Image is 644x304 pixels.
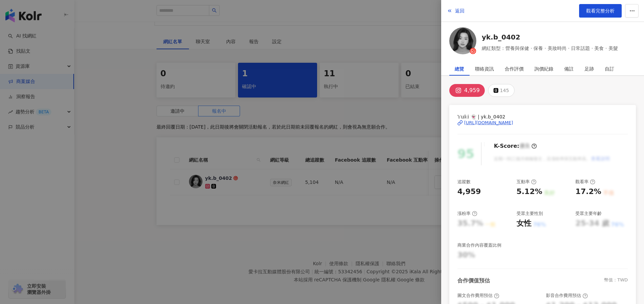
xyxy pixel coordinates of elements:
[575,211,602,217] div: 受眾主要年齡
[482,45,618,52] span: 網紅類型：營養與保健 · 保養 · 美妝時尚 · 日常話題 · 美食 · 美髮
[500,86,509,95] div: 145
[457,293,499,299] div: 圖文合作費用預估
[586,8,615,13] span: 觀看完整分析
[564,62,574,76] div: 備註
[579,4,622,18] a: 觀看完整分析
[534,62,553,76] div: 詢價紀錄
[457,120,628,126] a: [URL][DOMAIN_NAME]
[575,187,601,197] div: 17.2%
[457,211,477,217] div: 漲粉率
[517,179,536,185] div: 互動率
[505,62,524,76] div: 合作評價
[517,187,542,197] div: 5.12%
[575,179,595,185] div: 觀看率
[449,84,485,97] button: 4,959
[585,62,594,76] div: 足跡
[517,218,531,229] div: 女性
[605,62,614,76] div: 自訂
[455,8,464,13] span: 返回
[449,27,476,57] a: KOL Avatar
[447,4,465,18] button: 返回
[464,86,480,95] div: 4,959
[457,242,501,248] div: 商業合作內容覆蓋比例
[482,32,618,42] a: yk.b_0402
[457,179,471,185] div: 追蹤數
[488,84,515,97] button: 145
[457,187,481,197] div: 4,959
[464,120,513,126] div: [URL][DOMAIN_NAME]
[455,62,464,76] div: 總覽
[604,277,628,284] div: 幣值：TWD
[475,62,494,76] div: 聯絡資訊
[494,142,537,150] div: K-Score :
[457,277,490,284] div: 合作價值預估
[449,27,476,54] img: KOL Avatar
[457,113,628,120] span: 𝕐𝕦𝕜𝕚 👻 | yk.b_0402
[517,211,543,217] div: 受眾主要性別
[546,293,588,299] div: 影音合作費用預估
